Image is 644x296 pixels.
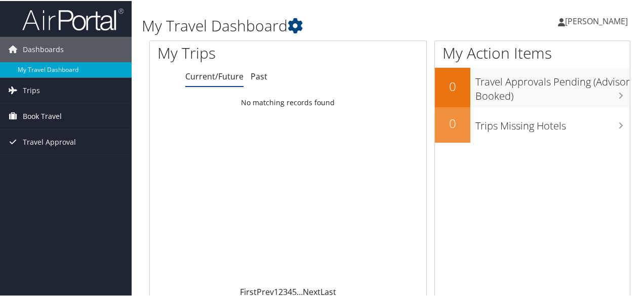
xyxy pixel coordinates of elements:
h2: 0 [435,77,470,94]
h1: My Action Items [435,41,630,63]
span: Dashboards [23,36,64,61]
span: [PERSON_NAME] [565,15,628,26]
a: Past [251,70,267,81]
h3: Travel Approvals Pending (Advisor Booked) [475,69,630,102]
a: 0Travel Approvals Pending (Advisor Booked) [435,67,630,106]
h1: My Trips [157,41,303,63]
span: Trips [23,77,40,102]
h3: Trips Missing Hotels [475,113,630,132]
h1: My Travel Dashboard [142,14,472,35]
h2: 0 [435,114,470,131]
img: airportal-logo.png [22,7,124,30]
a: Current/Future [185,70,244,81]
td: No matching records found [150,93,426,111]
a: 0Trips Missing Hotels [435,106,630,142]
a: [PERSON_NAME] [558,5,638,35]
span: Travel Approval [23,129,76,154]
span: Book Travel [23,103,62,128]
